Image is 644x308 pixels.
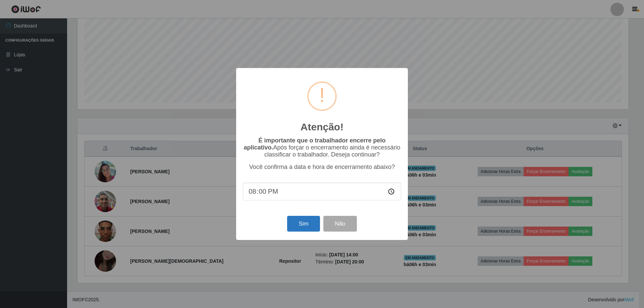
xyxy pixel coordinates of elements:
[323,216,357,232] button: Não
[244,137,385,151] b: É importante que o trabalhador encerre pelo aplicativo.
[301,121,343,133] h2: Atenção!
[287,216,320,232] button: Sim
[243,164,401,171] p: Você confirma a data e hora de encerramento abaixo?
[243,137,401,158] p: Após forçar o encerramento ainda é necessário classificar o trabalhador. Deseja continuar?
